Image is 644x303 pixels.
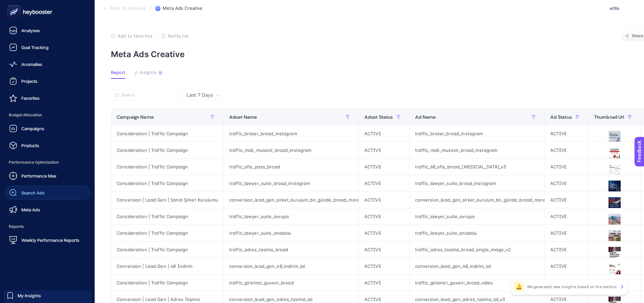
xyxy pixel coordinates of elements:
[21,28,40,33] span: Analyses
[161,33,189,39] button: Notify me
[111,258,223,274] div: Conversion | Lead Gen | 40 İndirim
[224,241,359,258] div: traffic_adres_tasima_broad
[5,57,89,71] a: Anomalies
[111,275,223,291] div: Consideration | Traffic Campaign
[224,275,359,291] div: traffic_girisimci_guveni_broad
[224,258,359,274] div: conversion_lead_gen_40_indirim_lal
[359,175,409,191] div: ACTIVE
[5,156,89,169] span: Performance Optimization
[545,175,588,191] div: ACTIVE
[5,74,89,88] a: Projects
[224,208,359,225] div: traffic_lawyer_suite_avrupa
[118,33,152,39] span: Add to favorites
[410,225,545,241] div: traffic_lawyer_suite_anadolu
[21,190,45,195] span: Search Ads
[410,159,545,175] div: traffic_60_ofis_broad_[MEDICAL_DATA]_v3
[21,45,49,50] span: Goal Tracking
[21,237,79,243] span: Weekly Performance Reports
[21,143,39,148] span: Products
[111,33,152,39] button: Add to favorites
[5,203,89,216] a: Meta Ads
[545,258,588,274] div: ACTIVE
[117,114,154,120] span: Campaign Name
[224,225,359,241] div: traffic_lawyer_suite_anadolu
[415,114,436,120] span: Ad Name
[359,225,409,241] div: ACTIVE
[359,258,409,274] div: ACTIVE
[5,41,89,54] a: Goal Tracking
[21,62,42,67] span: Anomalies
[410,275,545,291] div: traffic_girisimci_guveni_broad_video
[224,192,359,208] div: conversion_lead_gen_sirket_kurulum_bir_günde_broad_more_volume_sms_verification
[5,108,89,122] span: Budget Allocation
[545,208,588,225] div: ACTIVE
[5,91,89,105] a: Favorites
[545,225,588,241] div: ACTIVE
[18,293,41,298] span: My Insights
[632,33,644,39] span: Share
[110,6,146,11] span: Back To Analysis
[545,125,588,142] div: ACTIVE
[111,225,223,241] div: Consideration | Traffic Campaign
[111,70,125,75] span: Report
[150,5,151,11] span: /
[111,175,223,191] div: Consideration | Traffic Campaign
[224,125,359,142] div: traffic_broker_broad_instagram
[21,207,40,212] span: Meta Ads
[4,2,26,7] span: Feedback
[410,241,545,258] div: traffic_adres_tasima_broad_single_image_v2
[5,24,89,37] a: Analyses
[594,114,624,120] span: Thumbnail Url
[514,281,524,292] div: 🔔
[5,186,89,200] a: Search Ads
[21,126,44,131] span: Campaigns
[140,70,157,75] span: Insights
[364,114,393,120] span: Adset Status
[224,142,359,158] div: traffic_mali_musavir_broad_instagram
[21,95,40,101] span: Favorites
[111,208,223,225] div: Consideration | Traffic Campaign
[121,93,174,98] input: Search
[111,159,223,175] div: Consideration | Traffic Campaign
[3,290,91,301] a: My Insights
[410,125,545,142] div: traffic_broker_broad_instagram
[168,33,189,39] span: Notify me
[5,169,89,183] a: Performance Max
[359,142,409,158] div: ACTIVE
[545,159,588,175] div: ACTIVE
[5,139,89,152] a: Products
[224,159,359,175] div: traffic_ofis_pass_broad
[359,208,409,225] div: ACTIVE
[158,70,163,75] div: 9
[410,142,545,158] div: traffic_mali_musavir_broad_instagram
[410,175,545,191] div: traffic_lawyer_suite_broad_instagram
[410,192,545,208] div: conversion_lead_gen_sirket_kurulum_bir_günde_broad_more_volume_sms_verification
[359,192,409,208] div: ACTIVE
[410,258,545,274] div: conversion_lead_gen_40_indirim_lal
[21,173,56,179] span: Performance Max
[527,284,617,289] p: We generated new insights based on the metrics
[111,125,223,142] div: Consideration | Traffic Campaign
[410,208,545,225] div: traffic_lawyer_suite_avrupa
[21,78,38,84] span: Projects
[5,122,89,135] a: Campaigns
[550,114,572,120] span: Ad Status
[224,175,359,191] div: traffic_lawyer_suite_broad_instagram
[359,275,409,291] div: ACTIVE
[111,192,223,208] div: Conversion | Lead Gen | Sanal Şirket Kurulumu
[545,275,588,291] div: ACTIVE
[111,241,223,258] div: Consideration | Traffic Campaign
[163,6,202,11] span: Meta Ads Creative
[359,241,409,258] div: ACTIVE
[187,92,213,98] span: Last 7 Days
[545,142,588,158] div: ACTIVE
[229,114,257,120] span: Adset Name
[545,241,588,258] div: ACTIVE
[359,159,409,175] div: ACTIVE
[5,233,89,247] a: Weekly Performance Reports
[111,142,223,158] div: Consideration | Traffic Campaign
[359,125,409,142] div: ACTIVE
[545,192,588,208] div: ACTIVE
[5,220,89,233] span: Reports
